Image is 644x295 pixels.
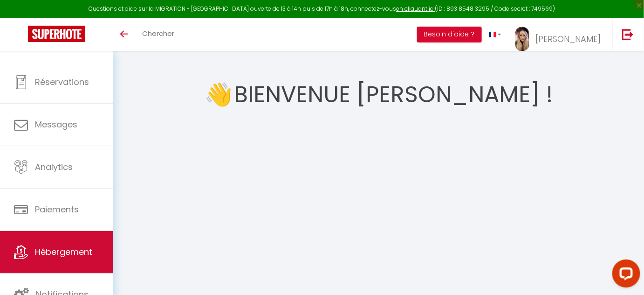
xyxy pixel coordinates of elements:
a: en cliquant ici [397,5,435,13]
span: Paiements [35,204,79,215]
a: Chercher [135,18,181,51]
span: Hébergement [35,246,92,258]
img: ... [515,27,529,51]
iframe: welcome-outil.mov [230,123,528,291]
iframe: LiveChat chat widget [605,256,644,295]
span: 👋 [205,77,233,112]
span: Analytics [35,161,73,173]
span: Messages [35,119,77,130]
img: logout [622,28,634,40]
a: ... [PERSON_NAME] [508,18,612,51]
span: Réservations [35,76,89,88]
span: Chercher [142,28,174,38]
img: Super Booking [28,26,85,42]
span: [PERSON_NAME] [535,33,601,45]
button: Besoin d'aide ? [417,27,482,42]
h1: Bienvenue [PERSON_NAME] ! [234,67,553,123]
